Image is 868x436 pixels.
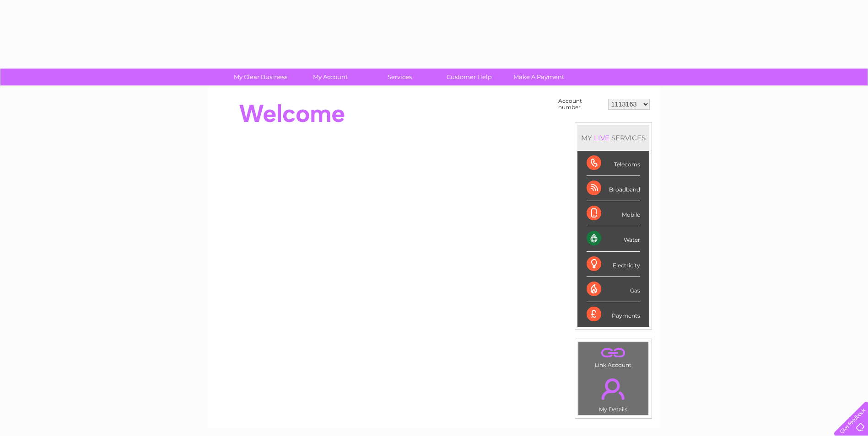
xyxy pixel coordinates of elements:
a: Services [362,69,437,85]
div: Broadband [587,176,640,201]
div: LIVE [592,133,611,142]
div: Payments [587,302,640,327]
div: Telecoms [587,151,640,176]
div: Mobile [587,201,640,226]
div: Water [587,226,640,251]
a: Customer Help [431,69,507,85]
div: MY SERVICES [577,125,649,151]
a: . [581,373,646,405]
td: Link Account [578,342,649,371]
a: My Account [292,69,368,85]
a: . [581,345,646,361]
div: Gas [587,277,640,302]
td: Account number [556,96,606,113]
div: Electricity [587,252,640,277]
a: Make A Payment [501,69,577,85]
td: My Details [578,371,649,415]
a: My Clear Business [223,69,298,85]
